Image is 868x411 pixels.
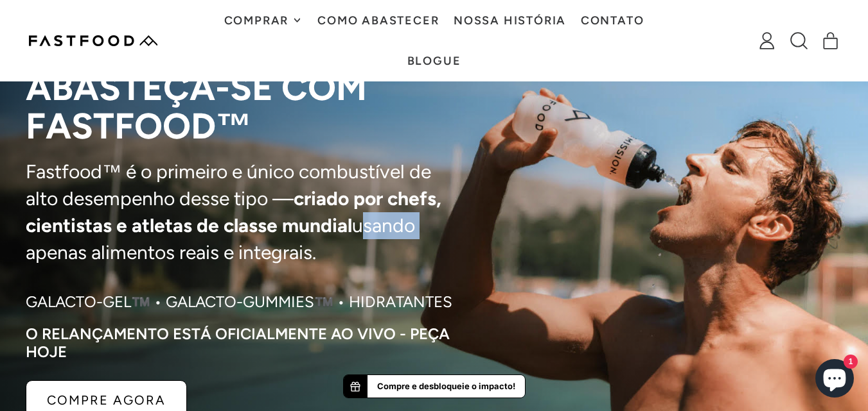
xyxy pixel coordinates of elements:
[407,54,461,68] font: Blogue
[26,66,367,147] font: Abasteça-se com Fastfood™
[811,359,858,401] inbox-online-store-chat: Bate-papo da loja online Shopify
[29,35,157,46] img: Comida rápida
[47,392,166,408] font: COMPRE AGORA
[400,40,468,81] a: Blogue
[581,13,644,28] font: Contato
[26,292,452,311] font: Galacto-Gel™️ • Galacto-Gummies™️ • Hidratantes
[26,160,431,210] font: Fastfood™ é o primeiro e único combustível de alto desempenho desse tipo —
[454,13,566,28] font: Nossa história
[224,13,289,28] font: Comprar
[26,324,450,361] font: O RELANÇAMENTO ESTÁ OFICIALMENTE AO VIVO - PEÇA HOJE
[317,13,439,28] font: Como abastecer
